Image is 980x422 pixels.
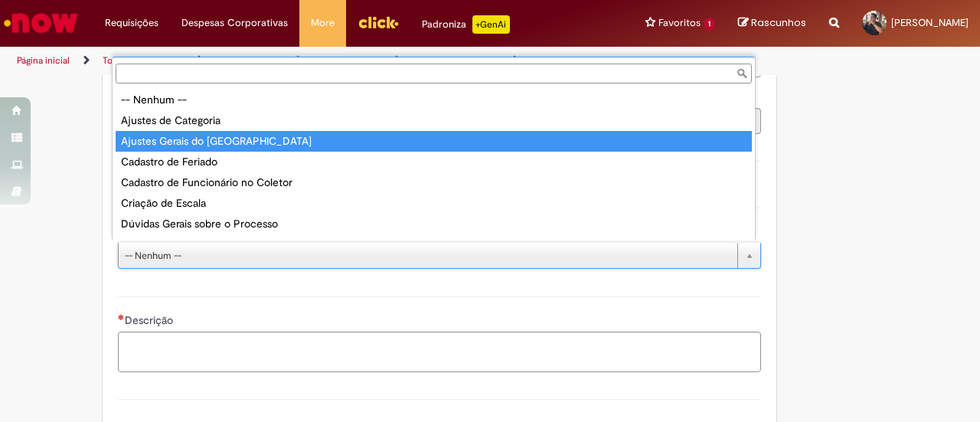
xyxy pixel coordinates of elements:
div: Ajustes de Categoria [116,110,752,131]
div: Cadastro de Funcionário no Coletor [116,172,752,193]
div: -- Nenhum -- [116,90,752,110]
div: Dúvidas Gerais sobre o Processo [116,214,752,234]
div: Ponto Web/Mobile [116,234,752,255]
div: Criação de Escala [116,193,752,214]
ul: Tipo da Solicitação [113,87,755,240]
div: Cadastro de Feriado [116,152,752,172]
div: Ajustes Gerais do [GEOGRAPHIC_DATA] [116,131,752,152]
